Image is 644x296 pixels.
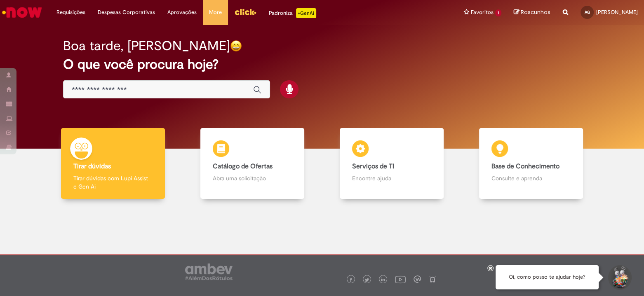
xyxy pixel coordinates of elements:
[73,174,153,191] p: Tirar dúvidas com Lupi Assist e Gen Ai
[234,6,256,18] img: click_logo_yellow_360x200.png
[213,162,273,170] b: Catálogo de Ofertas
[167,8,197,16] span: Aprovações
[296,8,316,18] p: +GenAi
[395,274,406,284] img: logo_footer_youtube.png
[365,278,369,282] img: logo_footer_twitter.png
[521,8,550,16] span: Rascunhos
[352,162,394,170] b: Serviços de TI
[496,265,599,289] div: Oi, como posso te ajudar hoje?
[381,277,385,282] img: logo_footer_linkedin.png
[230,40,242,52] img: happy-face.png
[322,128,461,199] a: Serviços de TI Encontre ajuda
[185,263,233,280] img: logo_footer_ambev_rotulo_gray.png
[63,57,581,72] h2: O que você procura hoje?
[269,8,316,18] div: Padroniza
[429,275,436,283] img: logo_footer_naosei.png
[349,278,353,282] img: logo_footer_facebook.png
[585,9,590,15] span: AG
[491,174,571,182] p: Consulte e aprenda
[183,128,322,199] a: Catálogo de Ofertas Abra uma solicitação
[98,8,155,16] span: Despesas Corporativas
[514,9,550,16] a: Rascunhos
[352,174,431,182] p: Encontre ajuda
[461,128,601,199] a: Base de Conhecimento Consulte e aprenda
[213,174,292,182] p: Abra uma solicitação
[209,8,222,16] span: More
[471,8,494,16] span: Favoritos
[1,4,43,21] img: ServiceNow
[56,8,85,16] span: Requisições
[73,162,111,170] b: Tirar dúvidas
[596,9,638,16] span: [PERSON_NAME]
[495,9,501,16] span: 1
[414,275,421,283] img: logo_footer_workplace.png
[607,265,632,290] button: Iniciar Conversa de Suporte
[491,162,559,170] b: Base de Conhecimento
[63,39,230,53] h2: Boa tarde, [PERSON_NAME]
[43,128,183,199] a: Tirar dúvidas Tirar dúvidas com Lupi Assist e Gen Ai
